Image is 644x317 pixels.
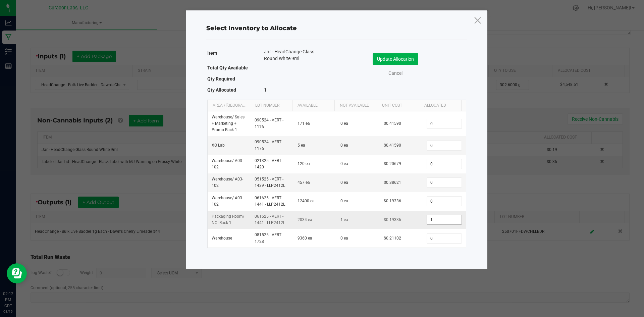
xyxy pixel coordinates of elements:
[212,158,243,169] span: Warehouse / A03-102
[212,143,225,148] span: XO Lab
[298,161,310,166] span: 120 ea
[384,121,401,126] span: $0.41590
[298,199,315,203] span: 12400 ea
[382,70,409,77] a: Cancel
[264,87,267,93] span: 1
[340,180,348,185] span: 0 ea
[340,217,348,222] span: 1 ea
[251,211,293,229] td: 061625 - VERT - 1441 - LLP2412L
[298,217,312,222] span: 2034 ea
[7,263,27,283] iframe: Resource center
[373,53,418,65] button: Update Allocation
[384,217,401,222] span: $0.19336
[419,100,461,111] th: Allocated
[340,143,348,148] span: 0 ea
[384,180,401,185] span: $0.38621
[384,236,401,241] span: $0.21102
[298,180,310,185] span: 457 ea
[207,85,236,95] label: Qty Allocated
[250,100,292,111] th: Lot Number
[251,136,293,155] td: 090524 - VERT - 1176
[206,24,297,32] span: Select Inventory to Allocate
[212,214,245,225] span: Packaging Room / NCI Rack 1
[207,74,235,84] label: Qty Required
[384,199,401,203] span: $0.19336
[208,100,250,111] th: Area / [GEOGRAPHIC_DATA]
[251,111,293,137] td: 090524 - VERT - 1176
[212,196,243,207] span: Warehouse / A03-102
[251,155,293,173] td: 021325 - VERT - 1420
[384,143,401,148] span: $0.41590
[212,115,245,132] span: Warehouse / Sales + Marketing + Promo Rack 1
[340,161,348,166] span: 0 ea
[298,143,305,148] span: 5 ea
[377,100,419,111] th: Unit Cost
[340,199,348,203] span: 0 ea
[251,229,293,247] td: 081525 - VERT - 1728
[298,236,312,241] span: 9360 ea
[292,100,334,111] th: Available
[207,48,217,58] label: Item
[340,121,348,126] span: 0 ea
[212,236,232,241] span: Warehouse
[298,121,310,126] span: 171 ea
[251,173,293,192] td: 051525 - VERT - 1439 - LLP2412L
[251,192,293,211] td: 061625 - VERT - 1441 - LLP2412L
[384,161,401,166] span: $0.20679
[207,63,248,72] label: Total Qty Available
[334,100,377,111] th: Not Available
[212,177,243,188] span: Warehouse / A03-102
[264,48,326,62] span: Jar - HeadChange Glass Round White 9ml
[340,236,348,241] span: 0 ea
